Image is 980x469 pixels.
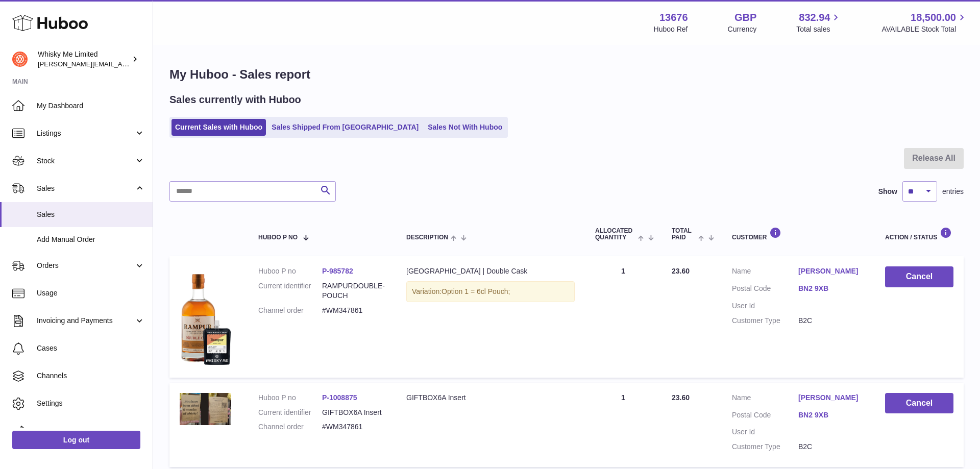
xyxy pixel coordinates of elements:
div: Huboo Ref [654,24,688,34]
dd: B2C [798,442,865,452]
div: GIFTBOX6A Insert [406,393,575,403]
dt: Huboo P no [258,393,322,403]
span: Description [406,234,448,241]
a: P-985782 [322,267,353,275]
span: Stock [37,156,134,166]
dt: Postal Code [732,410,798,423]
span: Cases [37,343,145,353]
div: Whisky Me Limited [38,50,130,69]
a: Log out [12,431,140,449]
span: Orders [37,261,134,270]
dt: User Id [732,301,798,311]
span: AVAILABLE Stock Total [881,24,968,34]
h2: Sales currently with Huboo [169,93,301,107]
dt: Postal Code [732,284,798,296]
div: Variation: [406,281,575,302]
dt: Current identifier [258,408,322,417]
span: Total paid [672,228,696,241]
dt: Customer Type [732,442,798,452]
dt: Current identifier [258,281,322,301]
td: 1 [585,256,661,377]
button: Cancel [885,266,953,287]
span: 23.60 [672,267,690,275]
div: Action / Status [885,227,953,241]
strong: 13676 [659,11,688,24]
span: Sales [37,210,145,219]
strong: GBP [734,11,756,24]
a: [PERSON_NAME] [798,393,865,403]
dt: Channel order [258,306,322,315]
span: Invoicing and Payments [37,316,134,326]
a: BN2 9XB [798,410,865,420]
span: Option 1 = 6cl Pouch; [442,287,510,295]
span: Add Manual Order [37,235,145,244]
td: 1 [585,383,661,467]
dt: Customer Type [732,316,798,326]
span: 23.60 [672,393,690,402]
dd: RAMPURDOUBLE-POUCH [322,281,386,301]
a: [PERSON_NAME] [798,266,865,276]
span: ALLOCATED Quantity [595,228,635,241]
dt: Huboo P no [258,266,322,276]
span: Usage [37,288,145,298]
span: My Dashboard [37,101,145,111]
h1: My Huboo - Sales report [169,66,964,83]
a: 832.94 Total sales [796,11,842,34]
span: Channels [37,371,145,381]
span: Listings [37,129,134,138]
span: 18,500.00 [911,11,956,24]
dd: GIFTBOX6A Insert [322,408,386,417]
dt: Channel order [258,422,322,432]
span: Returns [37,426,145,436]
a: BN2 9XB [798,284,865,293]
dt: User Id [732,427,798,437]
img: frances@whiskyshop.com [12,52,28,67]
span: Total sales [796,24,842,34]
span: [PERSON_NAME][EMAIL_ADDRESS][DOMAIN_NAME] [38,60,205,68]
dt: Name [732,393,798,405]
label: Show [878,187,897,196]
dt: Name [732,266,798,279]
a: Sales Shipped From [GEOGRAPHIC_DATA] [268,119,422,136]
img: Packcutout_9579b6af-601e-4b95-8b0e-962130167b11.png [180,266,231,364]
div: Customer [732,227,865,241]
span: entries [942,187,964,196]
div: Currency [728,24,757,34]
img: 136761725538791.png [180,393,231,425]
dd: B2C [798,316,865,326]
span: Sales [37,184,134,193]
span: 832.94 [799,11,830,24]
button: Cancel [885,393,953,414]
div: [GEOGRAPHIC_DATA] | Double Cask [406,266,575,276]
span: Huboo P no [258,234,298,241]
a: Current Sales with Huboo [171,119,266,136]
a: 18,500.00 AVAILABLE Stock Total [881,11,968,34]
a: P-1008875 [322,393,357,402]
a: Sales Not With Huboo [424,119,506,136]
dd: #WM347861 [322,422,386,432]
span: Settings [37,399,145,408]
dd: #WM347861 [322,306,386,315]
